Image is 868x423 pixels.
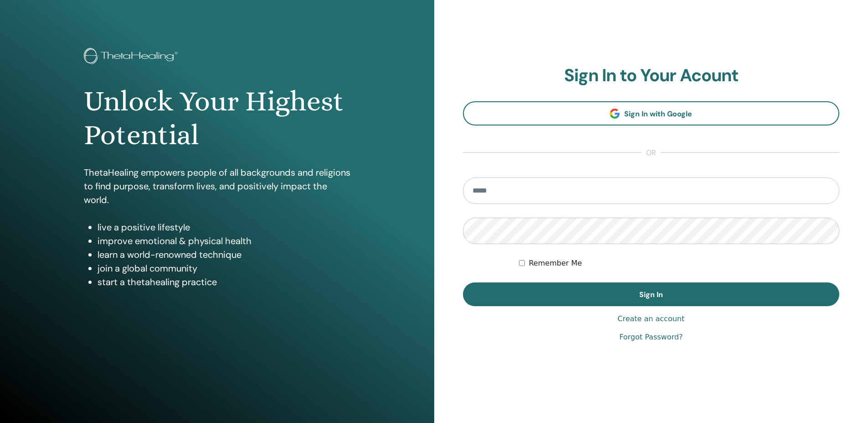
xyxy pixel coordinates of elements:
[98,234,350,248] li: improve emotional & physical health
[98,275,350,289] li: start a thetahealing practice
[463,101,840,125] a: Sign In with Google
[98,248,350,261] li: learn a world-renowned technique
[463,65,840,86] h2: Sign In to Your Acount
[84,166,350,207] p: ThetaHealing empowers people of all backgrounds and religions to find purpose, transform lives, a...
[529,258,582,269] label: Remember Me
[642,147,661,158] span: or
[519,258,839,269] div: Keep me authenticated indefinitely or until I manually logout
[624,109,692,119] span: Sign In with Google
[463,282,840,306] button: Sign In
[617,313,684,324] a: Create an account
[639,290,663,299] span: Sign In
[84,84,350,152] h1: Unlock Your Highest Potential
[98,261,350,275] li: join a global community
[619,332,683,343] a: Forgot Password?
[98,220,350,234] li: live a positive lifestyle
